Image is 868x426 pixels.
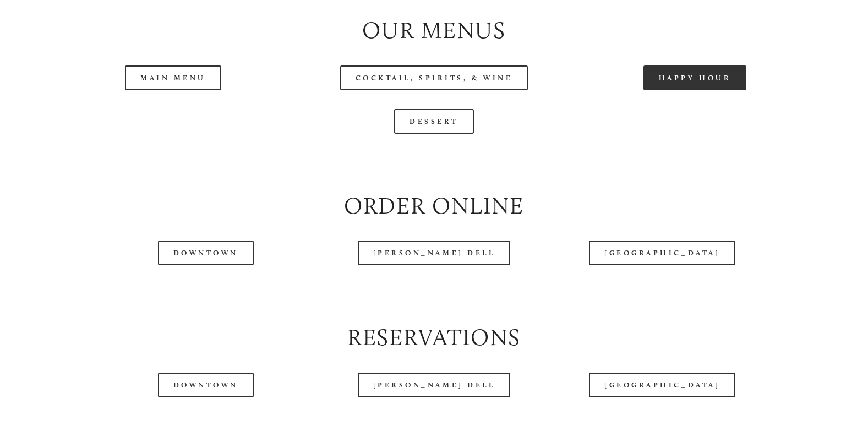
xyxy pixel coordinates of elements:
[589,373,735,397] a: [GEOGRAPHIC_DATA]
[358,241,511,265] a: [PERSON_NAME] Dell
[394,109,474,134] a: Dessert
[52,190,816,222] h2: Order Online
[52,321,816,354] h2: Reservations
[589,241,735,265] a: [GEOGRAPHIC_DATA]
[158,241,254,265] a: Downtown
[158,373,254,397] a: Downtown
[358,373,511,397] a: [PERSON_NAME] Dell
